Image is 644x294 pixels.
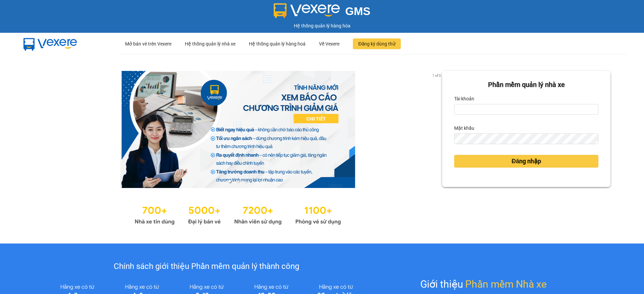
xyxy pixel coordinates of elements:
[34,71,43,188] button: previous slide / item
[185,33,235,55] div: Hệ thống quản lý nhà xe
[465,276,547,292] span: Phần mềm Nhà xe
[430,71,442,80] p: 1 of 3
[420,276,547,292] div: Giới thiệu
[358,40,395,47] span: Đăng ký dùng thử
[433,71,442,188] button: next slide / item
[249,33,306,55] div: Hệ thống quản lý hàng hoá
[274,3,340,18] img: logo 2
[454,133,598,144] input: Mật khẩu
[236,180,239,183] li: slide item 2
[2,22,642,29] div: Hệ thống quản lý hàng hóa
[245,180,247,183] li: slide item 3
[454,80,598,90] div: Phần mềm quản lý nhà xe
[125,33,171,55] div: Mở bán vé trên Vexere
[454,104,598,115] input: Tài khoản
[454,93,474,104] label: Tài khoản
[345,5,370,17] span: GMS
[319,33,339,55] div: Về Vexere
[45,260,368,273] div: Chính sách giới thiệu Phần mềm quản lý thành công
[512,157,541,166] span: Đăng nhập
[274,10,371,15] a: GMS
[135,201,341,227] img: Statistics.png
[454,123,474,133] label: Mật khẩu
[454,155,598,168] button: Đăng nhập
[228,180,231,183] li: slide item 1
[17,33,84,55] img: mbUUG5Q.png
[353,38,401,49] button: Đăng ký dùng thử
